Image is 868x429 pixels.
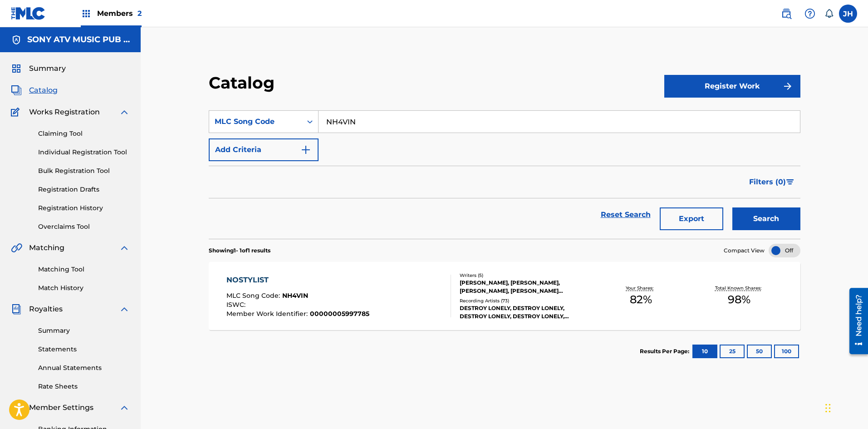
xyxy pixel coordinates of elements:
img: Accounts [11,35,22,45]
span: MLC Song Code : [226,291,282,300]
a: NOSTYLISTMLC Song Code:NH4VINISWC:Member Work Identifier:00000005997785Writers (5)[PERSON_NAME], ... [209,262,800,330]
span: Member Settings [29,402,93,413]
a: SummarySummary [11,63,66,74]
a: Claiming Tool [38,129,130,138]
span: Royalties [29,304,63,315]
img: Summary [11,63,22,74]
div: Notifications [824,9,834,18]
button: 50 [747,345,772,358]
a: Match History [38,283,130,293]
img: Matching [11,242,22,253]
img: search [781,8,792,19]
p: Total Known Shares: [715,285,764,291]
form: Search Form [209,110,800,239]
p: Showing 1 - 1 of 1 results [209,247,270,255]
iframe: Chat Widget [823,385,868,429]
div: [PERSON_NAME], [PERSON_NAME], [PERSON_NAME], [PERSON_NAME] [PERSON_NAME] [460,279,592,295]
a: Public Search [777,5,795,23]
p: Your Shares: [626,285,656,291]
span: NH4VIN [282,291,308,300]
a: Bulk Registration Tool [38,166,130,176]
a: Reset Search [596,205,655,225]
img: Works Registration [11,107,23,118]
img: MLC Logo [11,7,46,20]
img: expand [119,304,130,315]
a: CatalogCatalog [11,85,58,96]
span: Member Work Identifier : [226,310,310,318]
img: Top Rightsholders [81,8,92,19]
button: Add Criteria [209,138,319,161]
img: help [804,8,815,19]
button: 25 [720,345,745,358]
img: Catalog [11,85,22,96]
div: NOSTYLIST [226,275,369,286]
div: Drag [825,394,831,422]
iframe: Resource Center [843,285,868,358]
span: Summary [29,63,66,74]
button: 100 [774,345,799,358]
img: Royalties [11,304,22,315]
a: Matching Tool [38,265,130,274]
span: 2 [137,9,142,18]
div: User Menu [839,5,857,23]
span: 82 % [630,291,652,308]
button: Search [732,207,800,230]
span: 00000005997785 [310,310,369,318]
img: Member Settings [11,402,22,413]
h5: SONY ATV MUSIC PUB LLC [27,35,130,45]
a: Summary [38,326,130,335]
span: ISWC : [226,301,248,309]
span: Filters ( 0 ) [749,177,786,187]
button: Export [660,207,723,230]
img: filter [786,179,794,185]
img: expand [119,242,130,253]
div: Help [801,5,819,23]
div: DESTROY LONELY, DESTROY LONELY, DESTROY LONELY, DESTROY LONELY, DESTROY LONELY [460,304,592,321]
span: Compact View [724,247,765,255]
button: Filters (0) [744,171,800,193]
a: Individual Registration Tool [38,148,130,157]
button: 10 [692,345,717,358]
div: Writers ( 5 ) [460,272,592,279]
span: Works Registration [29,107,100,118]
span: 98 % [728,291,750,308]
img: 9d2ae6d4665cec9f34b9.svg [300,144,311,155]
img: expand [119,402,130,413]
img: expand [119,107,130,118]
a: Annual Statements [38,363,130,373]
a: Registration Drafts [38,185,130,194]
button: Register Work [664,75,800,98]
h2: Catalog [209,73,279,93]
div: Recording Artists ( 73 ) [460,297,592,304]
span: Members [97,8,142,19]
p: Results Per Page: [640,347,691,355]
a: Statements [38,345,130,354]
a: Registration History [38,203,130,213]
div: MLC Song Code [215,116,296,127]
span: Matching [29,242,64,253]
span: Catalog [29,85,58,96]
a: Rate Sheets [38,382,130,391]
a: Overclaims Tool [38,222,130,232]
img: f7272a7cc735f4ea7f67.svg [782,81,793,92]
